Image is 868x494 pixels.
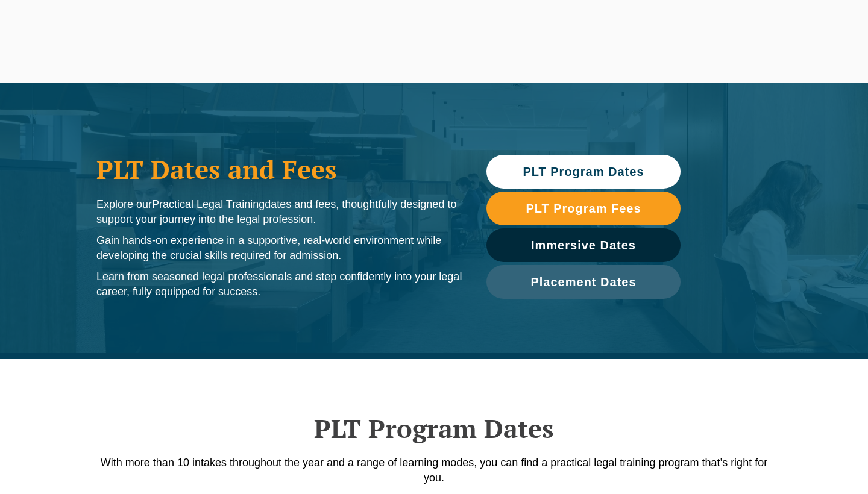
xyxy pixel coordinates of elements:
[96,197,462,227] p: Explore our dates and fees, thoughtfully designed to support your journey into the legal profession.
[531,239,636,251] span: Immersive Dates
[486,155,681,189] a: PLT Program Dates
[90,413,778,443] h2: PLT Program Dates
[526,202,641,214] span: PLT Program Fees
[152,198,265,210] span: Practical Legal Training
[523,166,644,178] span: PLT Program Dates
[486,228,681,262] a: Immersive Dates
[486,192,681,225] a: PLT Program Fees
[96,269,462,299] p: Learn from seasoned legal professionals and step confidently into your legal career, fully equipp...
[530,276,636,288] span: Placement Dates
[486,265,681,299] a: Placement Dates
[96,233,462,263] p: Gain hands-on experience in a supportive, real-world environment while developing the crucial ski...
[90,455,778,486] p: With more than 10 intakes throughout the year and a range of learning modes, you can find a pract...
[96,154,462,184] h1: PLT Dates and Fees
